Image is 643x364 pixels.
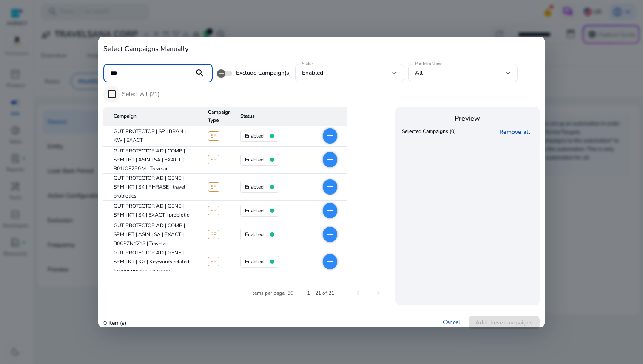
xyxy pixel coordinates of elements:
mat-header-cell: Status [233,107,299,126]
mat-cell: GUT PROTECTOR AD | COMP | SPM | PT | ASIN | SA | EXACT | B01JOE7RGM | Travelan [103,147,201,174]
a: Remove all [499,128,533,136]
h4: enabled [245,259,264,265]
mat-icon: add [325,206,335,216]
mat-icon: add [325,131,335,141]
h4: enabled [245,208,264,214]
a: Cancel [443,318,460,326]
div: Items per page: [251,289,286,297]
mat-icon: search [190,68,210,78]
span: SP [208,206,219,215]
mat-icon: add [325,155,335,165]
span: SP [208,230,219,239]
mat-icon: add [325,257,335,267]
span: Select All (21) [122,90,159,98]
span: enabled [302,69,323,77]
div: 1 – 21 of 21 [307,289,334,297]
mat-header-cell: Campaign Type [201,107,233,126]
span: SP [208,155,219,164]
h4: enabled [245,157,264,163]
p: 0 item(s) [103,319,126,327]
mat-cell: GUT PROTECTOR AD | GENE | SPM | KT | SK | EXACT | probiotic [103,201,201,221]
span: Exclude Campaign(s) [236,69,291,77]
h4: Preview [400,115,535,123]
h4: Select Campaigns Manually [103,45,540,53]
mat-header-cell: Campaign [103,107,201,126]
mat-label: Portfolio Name [415,61,443,67]
mat-cell: GUT PROTECTOR AD | GENE | SPM | KT | KG | Keywords related to your product category [103,248,201,276]
span: All [415,69,423,77]
mat-icon: add [325,182,335,192]
h4: enabled [245,231,264,237]
mat-label: Status [302,61,313,67]
mat-cell: GUT PROTECTOR | SP | BRAN | KW | EXACT [103,126,201,147]
mat-cell: GUT PROTECTOR AD | COMP | SPM | PT | ASIN | SA | EXACT | B0CPZNY2Y3 | Travelan [103,221,201,248]
th: Selected Campaigns (0) [400,125,458,138]
span: SP [208,131,219,141]
mat-icon: add [325,229,335,240]
h4: enabled [245,133,264,139]
h4: enabled [245,184,264,190]
mat-cell: GUT PROTECTOR AD | GENE | SPM | KT | SK | PHRASE | travel probiotics [103,174,201,201]
div: 50 [287,289,293,297]
span: SP [208,257,219,266]
span: SP [208,182,219,192]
